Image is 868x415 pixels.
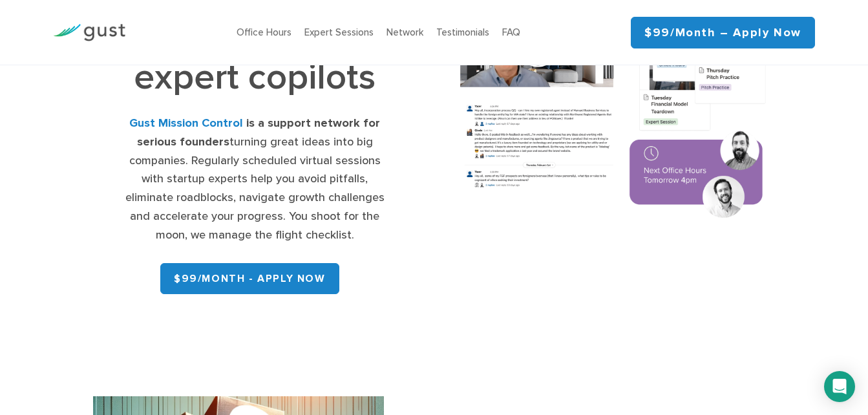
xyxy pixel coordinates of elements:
strong: is a support network for serious founders [137,116,381,149]
a: Expert Sessions [304,27,374,38]
a: FAQ [502,27,520,38]
a: Network [386,27,423,38]
div: Open Intercom Messenger [824,371,855,402]
a: $99/month – Apply Now [631,17,815,48]
a: Office Hours [237,27,291,38]
a: $99/month - APPLY NOW [160,263,339,294]
div: turning great ideas into big companies. Regularly scheduled virtual sessions with startup experts... [120,114,390,245]
strong: Gust Mission Control [129,116,243,130]
a: Testimonials [436,27,489,38]
img: Gust Logo [53,24,125,41]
